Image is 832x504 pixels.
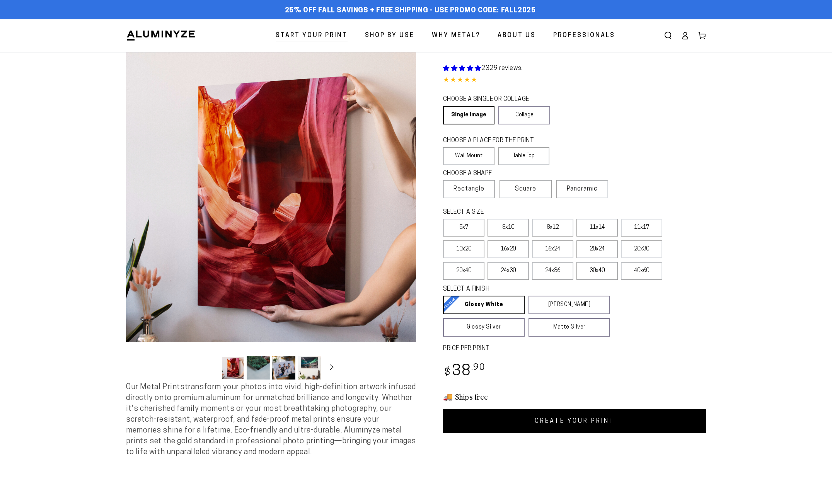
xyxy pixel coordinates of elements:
[443,169,544,178] legend: CHOOSE A SHAPE
[443,392,706,402] h3: 🚚 Ships free
[443,136,542,145] legend: CHOOSE A PLACE FOR THE PRINT
[126,52,416,382] media-gallery: Gallery Viewer
[576,240,618,258] label: 20x24
[443,296,525,314] a: Glossy White
[660,27,677,44] summary: Search our site
[443,240,484,258] label: 10x20
[444,368,451,378] span: $
[443,208,598,217] legend: SELECT A SIZE
[276,30,348,41] span: Start Your Print
[621,240,662,258] label: 20x30
[498,30,536,41] span: About Us
[532,219,573,237] label: 8x12
[547,26,621,46] a: Professionals
[298,356,321,380] button: Load image 4 in gallery view
[221,356,244,380] button: Load image 1 in gallery view
[492,26,542,46] a: About Us
[498,147,550,165] label: Table Top
[443,318,525,337] a: Glossy Silver
[443,75,706,86] div: 4.85 out of 5.0 stars
[359,26,420,46] a: Shop By Use
[498,106,550,124] a: Collage
[443,147,494,165] label: Wall Mount
[126,383,416,456] span: Our Metal Prints transform your photos into vivid, high-definition artwork infused directly onto ...
[443,409,706,433] a: CREATE YOUR PRINT
[532,240,573,258] label: 16x24
[285,7,536,15] span: 25% off FALL Savings + Free Shipping - Use Promo Code: FALL2025
[443,344,706,353] label: PRICE PER PRINT
[488,262,529,280] label: 24x30
[488,219,529,237] label: 8x10
[443,95,543,104] legend: CHOOSE A SINGLE OR COLLAGE
[126,30,196,41] img: Aluminyze
[247,356,270,380] button: Load image 2 in gallery view
[488,240,529,258] label: 16x20
[443,262,484,280] label: 20x40
[567,186,598,192] span: Panoramic
[443,106,494,124] a: Single Image
[621,219,662,237] label: 11x17
[515,184,536,194] span: Square
[202,359,219,376] button: Slide left
[532,262,573,280] label: 24x36
[576,262,618,280] label: 30x40
[454,184,484,194] span: Rectangle
[443,364,485,379] bdi: 38
[365,30,414,41] span: Shop By Use
[529,296,610,314] a: [PERSON_NAME]
[443,219,484,237] label: 5x7
[443,285,592,294] legend: SELECT A FINISH
[529,318,610,337] a: Matte Silver
[323,359,340,376] button: Slide right
[426,26,486,46] a: Why Metal?
[576,219,618,237] label: 11x14
[471,363,485,372] sup: .90
[621,262,662,280] label: 40x60
[432,30,480,41] span: Why Metal?
[272,356,295,380] button: Load image 3 in gallery view
[553,30,615,41] span: Professionals
[270,26,353,46] a: Start Your Print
